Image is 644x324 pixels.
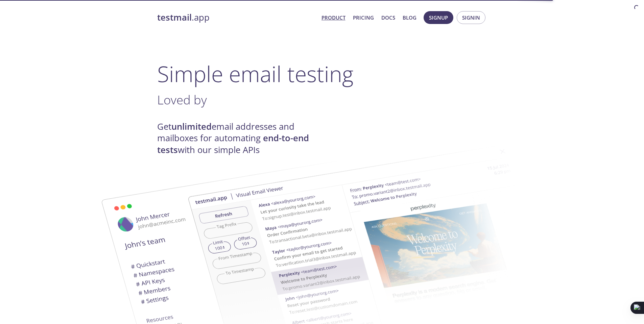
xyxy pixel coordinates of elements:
a: Product [321,13,345,22]
strong: end-to-end tests [157,132,309,155]
span: Loved by [157,91,207,108]
a: Docs [381,13,395,22]
h4: Get email addresses and mailboxes for automating with our simple APIs [157,121,322,156]
a: testmail.app [157,12,316,23]
button: Signin [457,11,485,24]
button: Signup [424,11,453,24]
span: Signup [429,13,448,22]
h1: Simple email testing [157,61,487,87]
a: Pricing [353,13,374,22]
a: Blog [403,13,416,22]
strong: unlimited [171,121,212,132]
strong: testmail [157,11,192,23]
span: Signin [462,13,480,22]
